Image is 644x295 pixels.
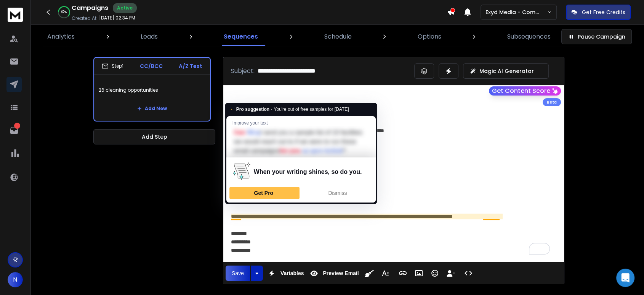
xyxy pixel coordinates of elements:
[489,86,561,96] button: Get Content Score
[141,32,158,41] p: Leads
[463,63,549,79] button: Magic AI Generator
[47,32,75,41] p: Analytics
[93,129,215,144] button: Add Step
[72,3,108,13] h1: Campaigns
[136,28,162,46] a: Leads
[102,63,123,70] div: Step 1
[378,266,392,281] button: More Text
[566,5,631,20] button: Get Free Credits
[6,123,22,138] a: 1
[616,269,634,287] div: Open Intercom Messenger
[428,266,442,281] button: Emoticons
[507,32,551,41] p: Subsequences
[8,8,23,22] img: logo
[264,266,306,281] button: Variables
[396,266,410,281] button: Insert Link (Ctrl+K)
[219,28,263,46] a: Sequences
[321,270,360,277] span: Preview Email
[43,28,79,46] a: Analytics
[72,15,98,21] p: Created At:
[131,101,173,116] button: Add New
[14,123,20,129] p: 1
[412,266,426,281] button: Insert Image (Ctrl+P)
[418,32,441,41] p: Options
[279,270,306,277] span: Variables
[223,85,564,262] div: To enrich screen reader interactions, please activate Accessibility in Grammarly extension settings
[362,266,376,281] button: Clean HTML
[61,10,67,15] p: 62 %
[99,15,135,21] p: [DATE] 02:34 PM
[561,29,632,44] button: Pause Campaign
[140,62,163,70] p: CC/BCC
[226,266,250,281] button: Save
[8,272,23,287] button: N
[461,266,476,281] button: Code View
[93,57,211,122] li: Step1CC/BCCA/Z Test26 cleaning opportunitiesAdd New
[99,79,205,101] p: 26 cleaning opportunities
[324,32,352,41] p: Schedule
[307,266,360,281] button: Preview Email
[224,32,258,41] p: Sequences
[503,28,555,46] a: Subsequences
[485,8,547,16] p: Exyd Media - Commercial Cleaning
[231,66,255,76] p: Subject:
[113,3,137,13] div: Active
[479,67,534,75] p: Magic AI Generator
[543,98,561,106] div: Beta
[582,8,625,16] p: Get Free Credits
[444,266,458,281] button: Insert Unsubscribe Link
[413,28,446,46] a: Options
[179,62,202,70] p: A/Z Test
[320,28,356,46] a: Schedule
